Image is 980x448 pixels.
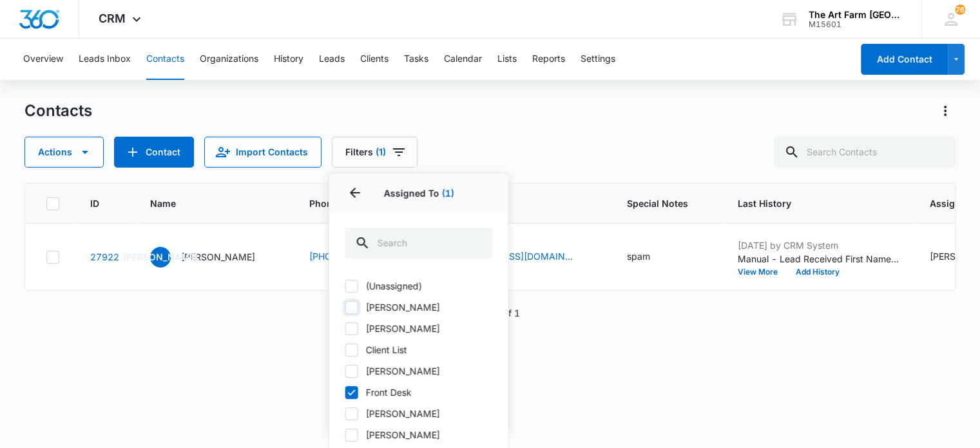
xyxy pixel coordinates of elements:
p: Manual - Lead Received First Name: [PERSON_NAME] Last Name: [PERSON_NAME] Phone: [PHONE_NUMBER] E... [738,252,899,266]
button: View More [738,268,787,276]
p: [DATE] by CRM System [738,239,899,252]
label: Client List [345,343,493,356]
button: Actions [935,101,956,121]
span: CRM [99,12,126,25]
a: Navigate to contact details page for Jennifer Obrien [90,251,119,262]
div: Phone - (949) 755-7782 - Select to Edit Field [309,249,413,265]
button: Back [345,182,365,203]
label: (Unassigned) [345,279,493,293]
span: ID [90,197,101,210]
span: Special Notes [627,197,688,210]
button: Calendar [444,39,482,80]
div: Special Notes - spam - Select to Edit Field [627,249,673,265]
button: Reports [532,39,565,80]
button: Overview [23,39,63,80]
button: Organizations [200,39,258,80]
label: Front Desk [345,385,493,399]
div: Email - jenn@dandyreviewaitools.com - Select to Edit Field [444,249,596,265]
h1: Contacts [24,101,92,121]
span: Email [444,197,577,210]
label: [PERSON_NAME] [345,428,493,442]
div: account name [809,10,903,20]
button: Clients [360,39,389,80]
span: Name [150,197,260,210]
label: [PERSON_NAME] [345,407,493,420]
button: Add History [787,268,849,276]
span: Last History [738,197,880,210]
button: Tasks [404,39,428,80]
p: [PERSON_NAME] [181,250,255,264]
label: [PERSON_NAME] [345,364,493,378]
span: (1) [376,148,386,157]
button: Contacts [146,39,184,80]
button: Leads [319,39,345,80]
div: notifications count [955,5,965,15]
div: Name - Jennifer Obrien - Select to Edit Field [150,247,278,268]
input: Search Contacts [774,137,956,168]
button: Filters [332,137,418,168]
div: spam [627,249,650,263]
span: (1) [441,188,454,199]
input: Search [345,228,493,258]
button: Actions [24,137,104,168]
span: Phone [309,197,394,210]
button: History [274,39,303,80]
label: [PERSON_NAME] [345,322,493,335]
button: Add Contact [114,137,194,168]
span: [PERSON_NAME] [150,247,171,268]
button: Import Contacts [204,137,322,168]
p: Assigned To [345,186,493,200]
button: Lists [497,39,517,80]
button: Add Contact [861,44,948,75]
button: Leads Inbox [79,39,131,80]
a: [PHONE_NUMBER] [309,249,390,263]
button: Settings [581,39,615,80]
span: 76 [955,5,965,15]
div: account id [809,20,903,29]
label: [PERSON_NAME] [345,300,493,314]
